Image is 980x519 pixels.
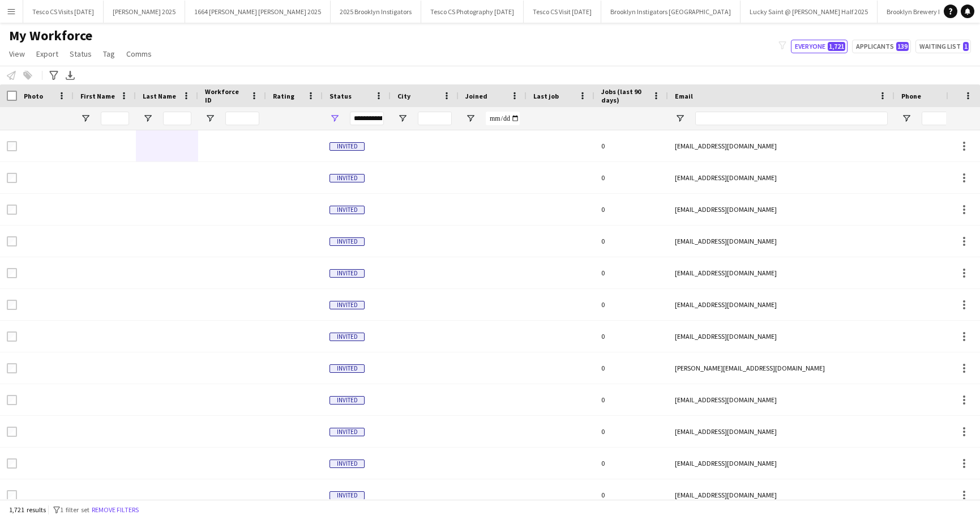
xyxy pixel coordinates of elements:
[418,112,452,125] input: City Filter Input
[465,113,476,124] button: Open Filter Menu
[329,237,365,246] span: Invited
[7,173,17,183] input: Row Selection is disabled for this row (unchecked)
[7,363,17,373] input: Row Selection is disabled for this row (unchecked)
[104,1,185,23] button: [PERSON_NAME] 2025
[122,46,156,61] a: Comms
[668,162,895,193] div: [EMAIL_ADDRESS][DOMAIN_NAME]
[273,92,294,100] span: Rating
[397,92,410,100] span: City
[901,92,921,100] span: Phone
[675,92,693,100] span: Email
[329,301,365,309] span: Invited
[594,416,668,447] div: 0
[668,321,895,352] div: [EMAIL_ADDRESS][DOMAIN_NAME]
[7,300,17,310] input: Row Selection is disabled for this row (unchecked)
[668,289,895,320] div: [EMAIL_ADDRESS][DOMAIN_NAME]
[668,416,895,447] div: [EMAIL_ADDRESS][DOMAIN_NAME]
[668,384,895,415] div: [EMAIL_ADDRESS][DOMAIN_NAME]
[80,113,91,124] button: Open Filter Menu
[7,141,17,151] input: Row Selection is disabled for this row (unchecked)
[915,40,971,53] button: Waiting list1
[63,69,77,82] app-action-btn: Export XLSX
[524,1,601,23] button: Tesco CS Visit [DATE]
[32,46,63,61] a: Export
[163,112,191,125] input: Last Name Filter Input
[668,448,895,479] div: [EMAIL_ADDRESS][DOMAIN_NAME]
[9,27,92,44] span: My Workforce
[7,490,17,500] input: Row Selection is disabled for this row (unchecked)
[594,257,668,288] div: 0
[421,1,524,23] button: Tesco CS Photography [DATE]
[852,40,911,53] button: Applicants139
[594,289,668,320] div: 0
[601,1,741,23] button: Brooklyn Instigators [GEOGRAPHIC_DATA]
[668,226,895,257] div: [EMAIL_ADDRESS][DOMAIN_NAME]
[594,226,668,257] div: 0
[9,49,25,59] span: View
[103,49,115,59] span: Tag
[24,92,43,100] span: Photo
[185,1,331,23] button: 1664 [PERSON_NAME] [PERSON_NAME] 2025
[601,87,648,104] span: Jobs (last 90 days)
[7,458,17,469] input: Row Selection is disabled for this row (unchecked)
[896,42,909,51] span: 139
[828,42,845,51] span: 1,721
[329,364,365,373] span: Invited
[668,352,895,384] div: [PERSON_NAME][EMAIL_ADDRESS][DOMAIN_NAME]
[594,194,668,225] div: 0
[60,505,89,514] span: 1 filter set
[143,113,153,124] button: Open Filter Menu
[668,130,895,161] div: [EMAIL_ADDRESS][DOMAIN_NAME]
[99,46,119,61] a: Tag
[225,112,259,125] input: Workforce ID Filter Input
[329,113,340,124] button: Open Filter Menu
[594,479,668,511] div: 0
[329,269,365,278] span: Invited
[533,92,559,100] span: Last job
[7,427,17,437] input: Row Selection is disabled for this row (unchecked)
[695,112,888,125] input: Email Filter Input
[7,395,17,405] input: Row Selection is disabled for this row (unchecked)
[486,112,520,125] input: Joined Filter Input
[329,428,365,436] span: Invited
[329,396,365,405] span: Invited
[5,46,29,61] a: View
[901,113,911,124] button: Open Filter Menu
[741,1,878,23] button: Lucky Saint @ [PERSON_NAME] Half 2025
[668,479,895,511] div: [EMAIL_ADDRESS][DOMAIN_NAME]
[675,113,685,124] button: Open Filter Menu
[329,142,365,151] span: Invited
[331,1,421,23] button: 2025 Brooklyn Instigators
[594,321,668,352] div: 0
[791,40,848,53] button: Everyone1,721
[23,1,104,23] button: Tesco CS Visits [DATE]
[668,194,895,225] div: [EMAIL_ADDRESS][DOMAIN_NAME]
[329,174,365,182] span: Invited
[329,491,365,500] span: Invited
[7,236,17,246] input: Row Selection is disabled for this row (unchecked)
[329,206,365,214] span: Invited
[205,87,246,104] span: Workforce ID
[7,205,17,215] input: Row Selection is disabled for this row (unchecked)
[89,504,141,516] button: Remove filters
[7,268,17,278] input: Row Selection is disabled for this row (unchecked)
[70,49,92,59] span: Status
[397,113,408,124] button: Open Filter Menu
[963,42,969,51] span: 1
[465,92,487,100] span: Joined
[126,49,152,59] span: Comms
[594,162,668,193] div: 0
[594,130,668,161] div: 0
[205,113,215,124] button: Open Filter Menu
[143,92,176,100] span: Last Name
[594,384,668,415] div: 0
[7,331,17,342] input: Row Selection is disabled for this row (unchecked)
[329,92,352,100] span: Status
[594,448,668,479] div: 0
[329,333,365,341] span: Invited
[668,257,895,288] div: [EMAIL_ADDRESS][DOMAIN_NAME]
[80,92,115,100] span: First Name
[594,352,668,384] div: 0
[65,46,96,61] a: Status
[47,69,61,82] app-action-btn: Advanced filters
